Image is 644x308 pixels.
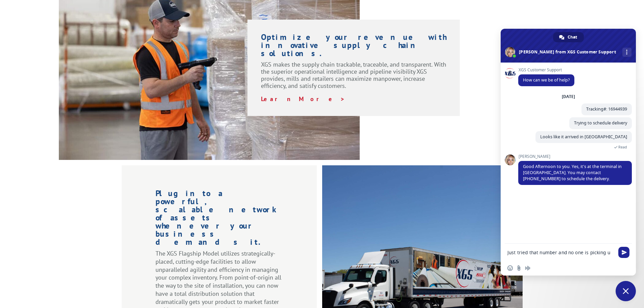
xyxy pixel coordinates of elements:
span: Trying to schedule delivery [574,120,627,126]
span: How can we be of help? [523,77,570,83]
span: Read [618,145,627,149]
span: XGS Customer Support [518,68,574,72]
span: Chat [568,32,577,42]
h1: Optimize your revenue with innovative supply chain solutions. [261,33,447,61]
div: More channels [622,48,631,57]
div: Close chat [616,281,636,301]
span: Send [618,247,629,258]
span: Send a file [516,265,522,271]
span: Looks like it arrived in [GEOGRAPHIC_DATA] [540,134,627,140]
span: [PERSON_NAME] [518,154,632,159]
span: Good Afternoon to you. Yes, it's at the terminal in [GEOGRAPHIC_DATA]. You may contact [PHONE_NUM... [523,164,622,182]
span: Audio message [525,265,530,271]
span: Insert an emoji [507,265,513,271]
p: XGS makes the supply chain trackable, traceable, and transparent. With the superior operational i... [261,61,447,95]
textarea: Compose your message... [507,250,614,256]
h1: Plug into a powerful, scalable network of assets whenever your business demands it. [156,189,283,250]
div: [DATE] [562,95,575,99]
span: Tracking#: 16944939 [586,106,627,112]
a: Learn More > [261,95,345,103]
div: Chat [553,32,584,42]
